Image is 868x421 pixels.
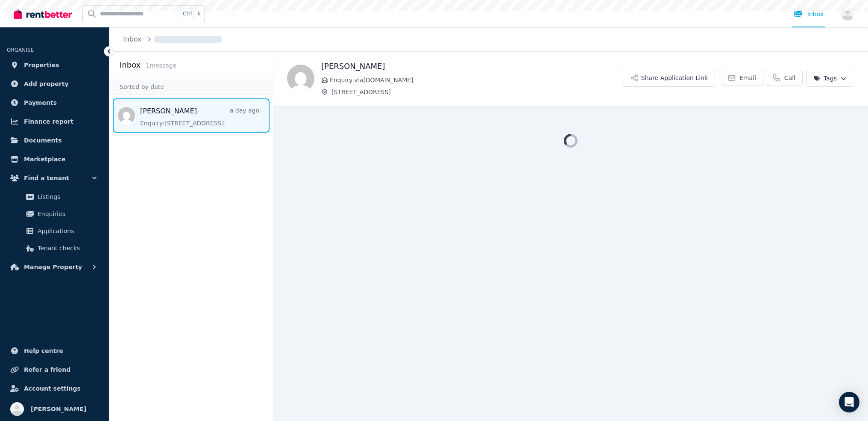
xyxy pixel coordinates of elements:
a: Applications [10,222,99,240]
a: Email [722,70,763,86]
span: Call [784,74,795,82]
div: Sorted by date [109,79,273,95]
span: Help centre [24,346,63,356]
span: Applications [38,226,95,236]
span: Documents [24,135,62,145]
a: Listings [10,188,99,205]
a: Help centre [7,342,102,359]
span: Find a tenant [24,173,69,183]
span: Account settings [24,383,81,394]
span: Properties [24,60,59,70]
span: Payments [24,98,57,108]
a: Marketplace [7,151,102,168]
span: [STREET_ADDRESS] [331,88,623,96]
a: Documents [7,132,102,149]
span: Email [739,74,756,82]
button: Manage Property [7,258,102,276]
button: Share Application Link [623,70,715,87]
a: Call [767,70,803,86]
a: Account settings [7,380,102,397]
a: Enquiries [10,205,99,222]
a: Properties [7,56,102,74]
div: Open Intercom Messenger [839,392,859,412]
span: Add property [24,79,69,89]
div: Inbox [794,10,824,18]
a: Finance report [7,113,102,130]
span: ORGANISE [7,47,34,53]
a: [PERSON_NAME]a day agoEnquiry:[STREET_ADDRESS]. [140,106,259,127]
span: [PERSON_NAME] [31,404,86,414]
a: Refer a friend [7,361,102,378]
span: Marketplace [24,154,65,164]
img: RentBetter [14,7,72,20]
a: Payments [7,94,102,111]
h1: [PERSON_NAME] [321,60,623,72]
span: Refer a friend [24,365,70,375]
a: Tenant checks [10,240,99,257]
button: Tags [806,70,854,87]
span: Enquiry via [DOMAIN_NAME] [330,76,623,84]
span: Ctrl [181,8,194,19]
h2: Inbox [120,59,141,71]
nav: Breadcrumb [109,27,232,51]
span: Finance report [24,116,73,127]
span: Tags [813,74,837,83]
span: Enquiries [38,209,95,219]
a: Inbox [123,35,142,43]
span: Manage Property [24,262,82,272]
span: Listings [38,192,95,202]
a: Add property [7,75,102,92]
nav: Message list [109,95,273,136]
span: k [197,10,200,17]
button: Find a tenant [7,169,102,187]
img: Monique Morris [287,65,314,92]
span: 1 message [146,62,176,69]
span: Tenant checks [38,243,95,253]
